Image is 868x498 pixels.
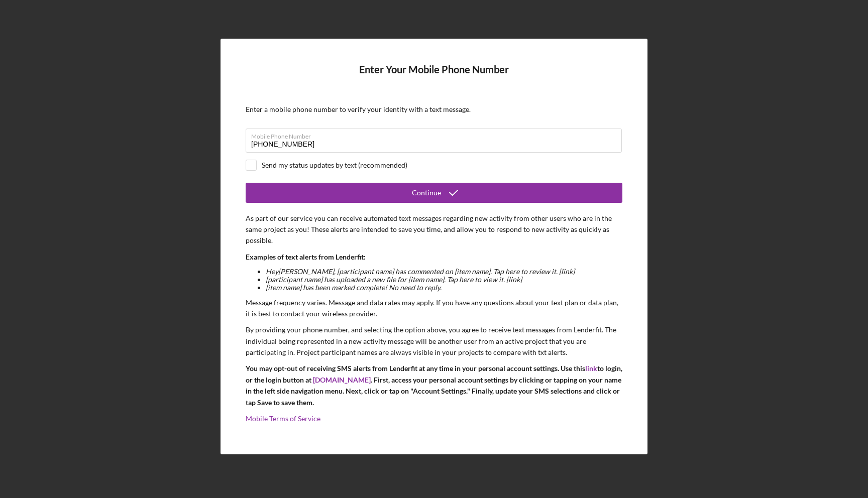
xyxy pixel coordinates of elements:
p: As part of our service you can receive automated text messages regarding new activity from other ... [246,213,622,246]
label: Mobile Phone Number [251,129,622,140]
a: Mobile Terms of Service [246,414,320,423]
div: Send my status updates by text (recommended) [262,161,407,169]
p: Message frequency varies. Message and data rates may apply. If you have any questions about your ... [246,297,622,320]
li: [item name] has been marked complete! No need to reply. [266,284,622,292]
li: Hey [PERSON_NAME] , [participant name] has commented on [item name]. Tap here to review it. [link] [266,268,622,276]
p: By providing your phone number, and selecting the option above, you agree to receive text message... [246,324,622,358]
div: Continue [412,183,441,203]
h4: Enter Your Mobile Phone Number [246,64,622,90]
li: [participant name] has uploaded a new file for [item name]. Tap here to view it. [link] [266,276,622,284]
div: Enter a mobile phone number to verify your identity with a text message. [246,105,622,113]
a: link [585,364,597,372]
button: Continue [246,183,622,203]
p: You may opt-out of receiving SMS alerts from Lenderfit at any time in your personal account setti... [246,363,622,408]
p: Examples of text alerts from Lenderfit: [246,252,622,263]
a: [DOMAIN_NAME] [313,376,371,384]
